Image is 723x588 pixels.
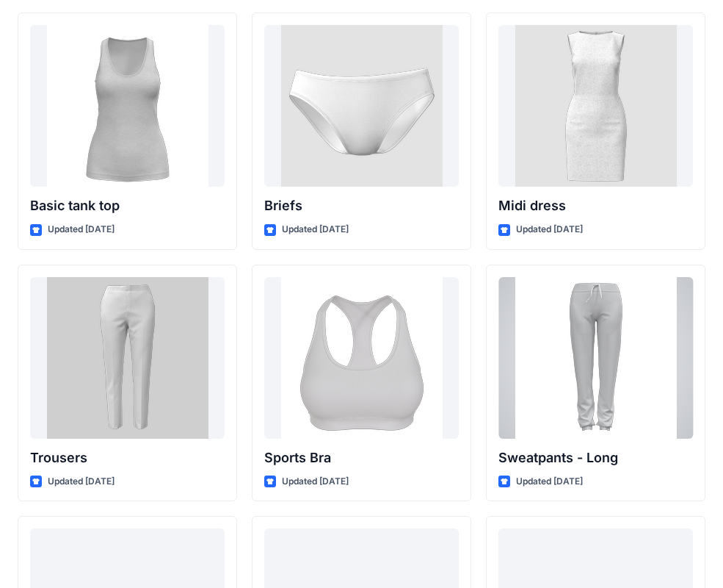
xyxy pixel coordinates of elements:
p: Trousers [30,448,225,468]
p: Updated [DATE] [516,474,583,490]
a: Sports Bra [264,277,459,439]
p: Basic tank top [30,196,225,216]
a: Trousers [30,277,225,439]
a: Basic tank top [30,25,225,187]
p: Updated [DATE] [48,222,115,237]
p: Sweatpants - Long [498,448,693,468]
p: Briefs [264,196,459,216]
p: Midi dress [498,196,693,216]
p: Updated [DATE] [282,474,349,490]
p: Updated [DATE] [516,222,583,237]
p: Updated [DATE] [282,222,349,237]
p: Updated [DATE] [48,474,115,490]
a: Briefs [264,25,459,187]
a: Midi dress [498,25,693,187]
p: Sports Bra [264,448,459,468]
a: Sweatpants - Long [498,277,693,439]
